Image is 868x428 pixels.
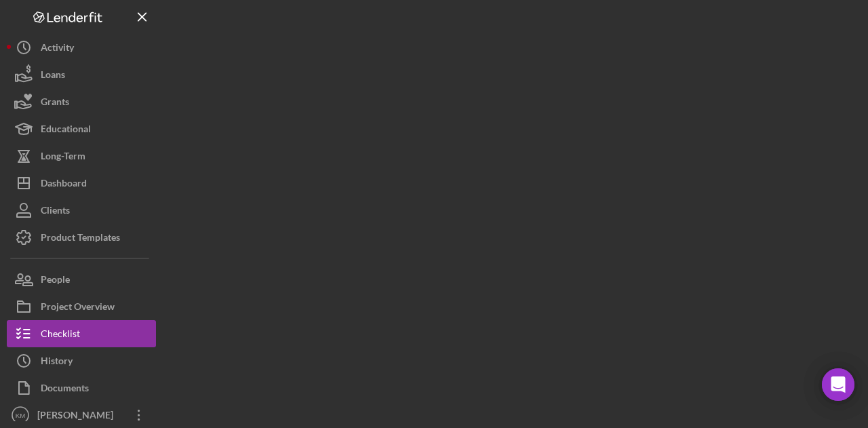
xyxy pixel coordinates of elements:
button: Grants [7,88,156,115]
div: Clients [41,197,70,227]
button: Activity [7,34,156,61]
div: Long-Term [41,142,85,173]
div: Documents [41,374,89,405]
div: Product Templates [41,224,120,254]
div: Activity [41,34,74,64]
div: History [41,347,73,378]
button: Checklist [7,320,156,347]
button: Product Templates [7,224,156,251]
button: Educational [7,115,156,142]
button: Clients [7,197,156,224]
button: Documents [7,374,156,402]
button: Loans [7,61,156,88]
text: KM [16,412,25,419]
button: People [7,266,156,293]
div: Dashboard [41,170,87,200]
div: Project Overview [41,293,115,324]
button: Dashboard [7,170,156,197]
button: History [7,347,156,374]
div: Checklist [41,320,80,351]
div: Open Intercom Messenger [822,368,854,401]
div: Loans [41,61,65,92]
div: People [41,266,70,296]
div: Educational [41,115,91,146]
button: Long-Term [7,142,156,170]
div: Grants [41,88,69,119]
button: Project Overview [7,293,156,320]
